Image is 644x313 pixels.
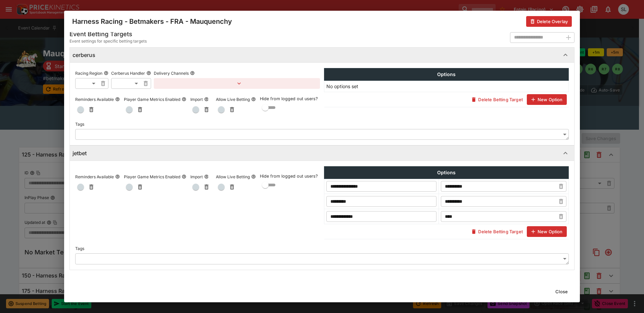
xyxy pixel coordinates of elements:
button: Delete Overlay [526,16,572,27]
button: Racing Region [104,71,108,75]
h5: Event Betting Targets [70,30,147,38]
p: Allow Live Betting [216,174,250,180]
span: Event settings for specific betting targets [70,38,147,45]
button: Import [204,174,209,179]
p: Player Game Metrics Enabled [124,174,180,180]
p: Hide from logged out users? [260,96,320,102]
p: Delivery Channels [154,70,189,76]
button: New Option [527,94,567,105]
p: Import [190,174,203,180]
button: Allow Live Betting [251,97,256,102]
h6: cerberus [73,52,95,59]
th: Options [324,167,569,179]
button: Cerberus Handler [146,71,151,75]
button: Reminders Available [115,174,120,179]
button: Delete Betting Target [467,226,526,237]
button: Player Game Metrics Enabled [182,97,186,102]
p: Cerberus Handler [111,70,145,76]
button: Player Game Metrics Enabled [182,174,186,179]
p: Tags [75,121,84,127]
p: Allow Live Betting [216,97,250,102]
p: Reminders Available [75,174,114,180]
button: Allow Live Betting [251,174,256,179]
button: Close [551,286,572,297]
p: Reminders Available [75,97,114,102]
button: New Option [527,226,567,237]
th: Options [324,68,569,81]
button: Import [204,97,209,102]
button: Delivery Channels [190,71,195,75]
button: Reminders Available [115,97,120,102]
button: Delete Betting Target [467,94,526,105]
p: Player Game Metrics Enabled [124,97,180,102]
td: No options set [324,81,569,92]
p: Tags [75,246,84,251]
h4: Harness Racing - Betmakers - FRA - Mauquenchy [72,17,232,26]
p: Racing Region [75,70,102,76]
p: Hide from logged out users? [260,173,320,180]
p: Import [190,97,203,102]
h6: jetbet [73,150,87,157]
